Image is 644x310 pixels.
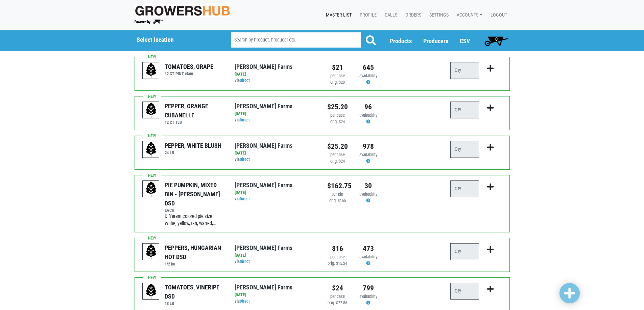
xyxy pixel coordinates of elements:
[450,243,479,260] input: Qty
[235,292,317,298] div: [DATE]
[359,192,377,197] span: availability
[165,261,224,266] h6: 1/2 bu
[235,142,292,149] a: [PERSON_NAME] Farms
[460,37,470,45] a: CSV
[235,190,317,196] div: [DATE]
[327,112,348,119] div: per case
[165,141,221,150] div: PEPPER, WHITE BLUSH
[235,63,292,70] a: [PERSON_NAME] Farms
[235,196,317,202] div: via
[235,71,317,78] div: [DATE]
[358,62,379,73] div: 645
[165,243,224,261] div: PEPPERS, HUNGARIAN HOT DSD
[424,9,451,22] a: Settings
[143,141,160,158] img: placeholder-variety-43d6402dacf2d531de610a020419775a.svg
[327,198,348,204] div: orig. $155
[379,9,400,22] a: Calls
[327,243,348,254] div: $16
[165,213,224,227] div: Different colored pie size. White, yellow, tan, warted,
[327,79,348,86] div: orig. $20
[137,36,214,44] h5: Select location
[327,254,348,260] div: per case
[165,208,224,213] h6: EACH
[135,4,231,17] img: original-fc7597fdc6adbb9d0e2ae620e786d1a2.jpg
[359,294,377,299] span: availability
[213,221,216,226] span: …
[400,9,424,22] a: Orders
[358,283,379,293] div: 799
[358,141,379,152] div: 978
[451,9,485,22] a: Accounts
[359,254,377,259] span: availability
[165,120,224,125] h6: 12 CT 1LB
[165,180,224,208] div: PIE PUMPKIN, MIXED BIN - [PERSON_NAME] DSD
[423,37,448,45] a: Producers
[235,284,292,291] a: [PERSON_NAME] Farms
[450,283,479,300] input: Qty
[143,181,160,198] img: placeholder-variety-43d6402dacf2d531de610a020419775a.svg
[327,152,348,158] div: per case
[143,62,160,79] img: placeholder-variety-43d6402dacf2d531de610a020419775a.svg
[327,180,348,191] div: $162.75
[240,117,250,122] a: Direct
[235,103,292,110] a: [PERSON_NAME] Farms
[165,102,224,120] div: PEPPER, ORANGE CUBANELLE
[327,73,348,79] div: per case
[450,102,479,118] input: Qty
[240,78,250,83] a: Direct
[359,152,377,157] span: availability
[143,244,160,260] img: placeholder-variety-43d6402dacf2d531de610a020419775a.svg
[165,283,224,301] div: TOMATOES, VINERIPE DSD
[358,102,379,112] div: 96
[358,180,379,191] div: 30
[327,119,348,125] div: orig. $24
[165,62,213,71] div: TOMATOES, GRAPE
[235,298,317,305] div: via
[354,9,379,22] a: Profile
[327,141,348,152] div: $25.20
[359,73,377,78] span: availability
[327,158,348,165] div: orig. $24
[320,9,354,22] a: Master List
[235,150,317,157] div: [DATE]
[358,243,379,254] div: 473
[165,71,213,76] h6: 12 CT PINT clam
[231,32,361,48] input: Search by Product, Producer etc.
[240,157,250,162] a: Direct
[359,113,377,118] span: availability
[240,299,250,304] a: Direct
[235,117,317,123] div: via
[143,283,160,300] img: placeholder-variety-43d6402dacf2d531de610a020419775a.svg
[327,102,348,112] div: $25.20
[450,141,479,158] input: Qty
[235,78,317,84] div: via
[481,34,511,48] a: 0
[235,111,317,117] div: [DATE]
[450,180,479,197] input: Qty
[390,37,412,45] a: Products
[495,36,498,42] span: 0
[165,301,224,306] h6: 18 LB
[165,150,221,155] h6: 24 LB
[485,9,510,22] a: Logout
[327,293,348,300] div: per case
[235,157,317,163] div: via
[235,259,317,265] div: via
[235,244,292,251] a: [PERSON_NAME] Farms
[240,196,250,201] a: Direct
[235,181,292,189] a: [PERSON_NAME] Farms
[235,252,317,259] div: [DATE]
[327,191,348,198] div: per bin
[327,62,348,73] div: $21
[135,20,163,24] img: Powered by Big Wheelbarrow
[143,102,160,119] img: placeholder-variety-43d6402dacf2d531de610a020419775a.svg
[327,260,348,267] div: orig. $15.24
[327,300,348,306] div: orig. $22.86
[240,259,250,264] a: Direct
[327,283,348,293] div: $24
[450,62,479,79] input: Qty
